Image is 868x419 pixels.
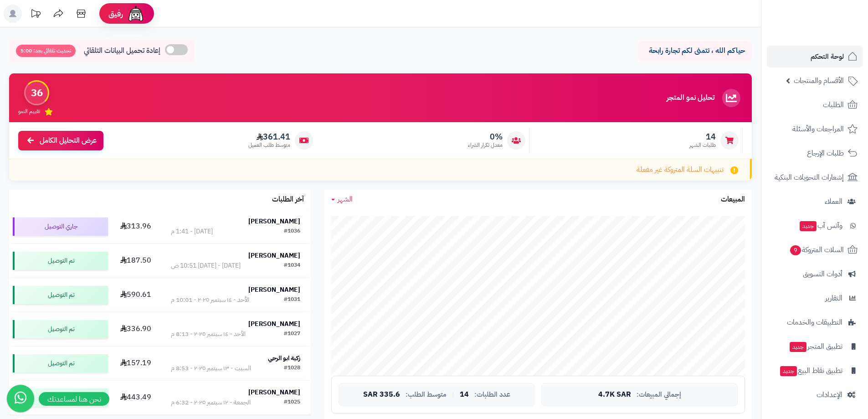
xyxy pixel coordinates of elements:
[800,221,817,231] span: جديد
[112,381,160,414] td: 443.49
[284,261,300,270] div: #1034
[779,364,842,377] span: تطبيق نقاط البيع
[787,316,842,329] span: التطبيقات والخدمات
[780,366,797,376] span: جديد
[767,239,863,261] a: السلات المتروكة9
[248,251,300,260] strong: [PERSON_NAME]
[248,285,300,295] strong: [PERSON_NAME]
[767,215,863,237] a: وآتس آبجديد
[84,46,160,56] span: إعادة تحميل البيانات التلقائي
[331,194,353,205] a: الشهر
[767,311,863,333] a: التطبيقات والخدمات
[767,360,863,382] a: تطبيق نقاط البيعجديد
[40,135,97,146] span: عرض التحليل الكامل
[248,132,290,142] span: 361.41
[637,165,724,175] span: تنبيهات السلة المتروكة غير مفعلة
[112,312,160,346] td: 336.90
[16,45,76,57] span: تحديث تلقائي بعد: 5:00
[171,364,251,373] div: السبت - ١٣ سبتمبر ٢٠٢٥ - 8:53 م
[598,391,631,399] span: 4.7K SAR
[689,132,716,142] span: 14
[406,391,447,398] span: متوسط الطلب:
[171,227,213,236] div: [DATE] - 1:41 م
[284,227,300,236] div: #1036
[767,46,863,67] a: لوحة التحكم
[127,5,145,23] img: ai-face.png
[284,330,300,339] div: #1027
[171,330,246,339] div: الأحد - ١٤ سبتمبر ٢٠٢٥ - 8:13 م
[807,147,844,160] span: طلبات الإرجاع
[811,50,844,63] span: لوحة التحكم
[775,171,844,184] span: إشعارات التحويلات البنكية
[790,245,801,255] span: 9
[24,5,47,25] a: تحديثات المنصة
[13,354,108,372] div: تم التوصيل
[13,286,108,304] div: تم التوصيل
[767,384,863,406] a: الإعدادات
[767,166,863,188] a: إشعارات التحويلات البنكية
[460,391,469,399] span: 14
[825,195,842,208] span: العملاء
[284,398,300,407] div: #1025
[112,244,160,278] td: 187.50
[645,46,745,56] p: حياكم الله ، نتمنى لكم تجارة رابحة
[13,388,108,407] div: تم التوصيل
[667,94,714,102] h3: تحليل نمو المتجر
[268,353,300,363] strong: زكية ابو الرحي
[171,295,249,305] div: الأحد - ١٤ سبتمبر ٢٠٢٥ - 10:01 م
[112,210,160,243] td: 313.96
[248,141,290,149] span: متوسط طلب العميل
[171,261,241,270] div: [DATE] - [DATE] 10:51 ص
[112,347,160,380] td: 157.19
[112,278,160,312] td: 590.61
[790,342,806,352] span: جديد
[799,219,842,232] span: وآتس آب
[363,391,400,399] span: 335.6 SAR
[284,295,300,305] div: #1031
[817,388,842,401] span: الإعدادات
[468,132,503,142] span: 0%
[767,263,863,285] a: أدوات التسويق
[803,268,842,280] span: أدوات التسويق
[767,287,863,309] a: التقارير
[248,388,300,397] strong: [PERSON_NAME]
[721,196,745,204] h3: المبيعات
[825,292,842,305] span: التقارير
[823,98,844,111] span: الطلبات
[789,243,844,256] span: السلات المتروكة
[767,118,863,140] a: المراجعات والأسئلة
[637,391,681,398] span: إجمالي المبيعات:
[18,108,40,115] span: تقييم النمو
[248,319,300,329] strong: [PERSON_NAME]
[272,196,304,204] h3: آخر الطلبات
[338,194,353,205] span: الشهر
[284,364,300,373] div: #1028
[806,25,859,44] img: logo-2.png
[13,252,108,270] div: تم التوصيل
[171,398,251,407] div: الجمعة - ١٢ سبتمبر ٢٠٢٥ - 6:32 م
[794,74,844,87] span: الأقسام والمنتجات
[18,131,103,150] a: عرض التحليل الكامل
[13,217,108,236] div: جاري التوصيل
[474,391,510,398] span: عدد الطلبات:
[468,141,503,149] span: معدل تكرار الشراء
[13,320,108,338] div: تم التوصيل
[248,217,300,226] strong: [PERSON_NAME]
[767,191,863,212] a: العملاء
[767,94,863,116] a: الطلبات
[767,142,863,164] a: طلبات الإرجاع
[452,391,454,398] span: |
[689,141,716,149] span: طلبات الشهر
[767,336,863,357] a: تطبيق المتجرجديد
[108,8,123,19] span: رفيق
[789,340,842,353] span: تطبيق المتجر
[792,123,844,135] span: المراجعات والأسئلة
